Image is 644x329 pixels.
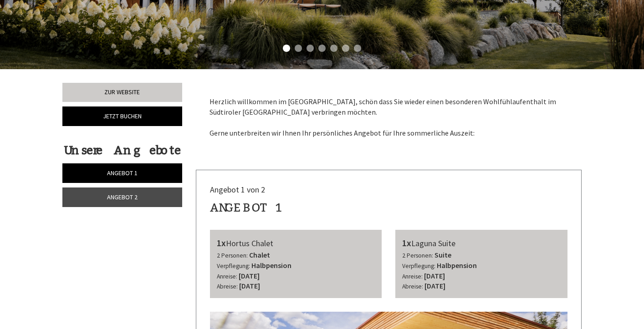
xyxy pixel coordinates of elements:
[217,262,250,270] small: Verpflegung:
[402,252,433,259] small: 2 Personen:
[210,184,265,195] span: Angebot 1 von 2
[251,261,291,270] b: Halbpension
[62,142,182,159] div: Unsere Angebote
[249,250,270,259] b: Chalet
[239,281,260,290] b: [DATE]
[402,262,435,270] small: Verpflegung:
[62,83,182,102] a: Zur Website
[402,237,561,250] div: Laguna Suite
[402,237,411,248] b: 1x
[210,199,283,216] div: Angebot 1
[217,252,248,259] small: 2 Personen:
[107,193,138,201] span: Angebot 2
[424,281,445,290] b: [DATE]
[239,271,260,280] b: [DATE]
[217,237,226,248] b: 1x
[217,283,238,290] small: Abreise:
[434,250,451,259] b: Suite
[107,169,138,177] span: Angebot 1
[402,273,423,280] small: Anreise:
[402,283,423,290] small: Abreise:
[217,237,375,250] div: Hortus Chalet
[62,106,182,126] a: Jetzt buchen
[217,273,237,280] small: Anreise:
[437,261,477,270] b: Halbpension
[210,96,568,138] p: Herzlich willkommen im [GEOGRAPHIC_DATA], schön dass Sie wieder einen besonderen Wohlfühlaufentha...
[424,271,445,280] b: [DATE]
